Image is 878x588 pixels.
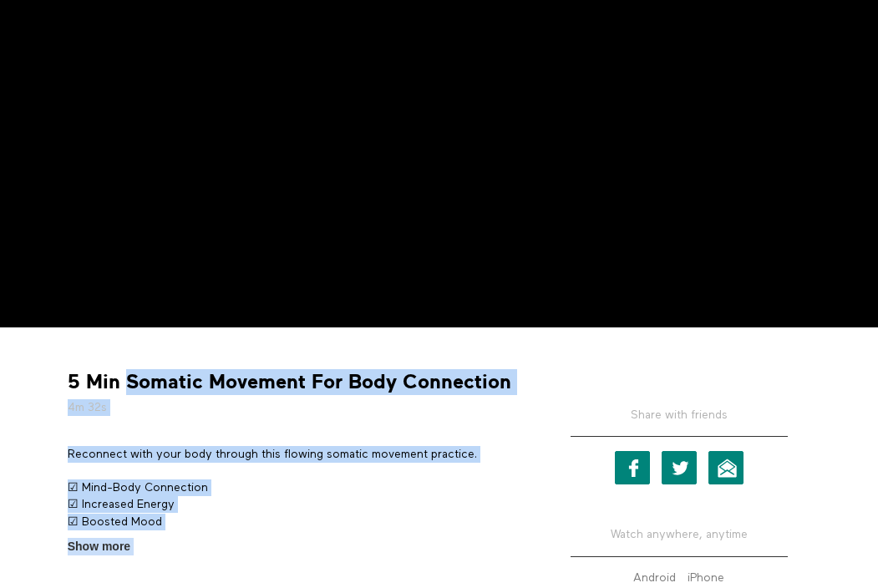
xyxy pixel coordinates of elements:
h5: 4m 32s [68,399,523,416]
p: ☑ Mind-Body Connection ☑ Increased Energy ☑ Boosted Mood [68,479,523,530]
h5: Watch anywhere, anytime [571,514,788,556]
a: Android [629,572,680,584]
span: Show more [68,538,130,555]
a: Twitter [662,451,697,484]
a: iPhone [683,572,728,584]
h5: Share with friends [571,407,788,437]
strong: iPhone [688,572,724,584]
a: Email [708,451,744,484]
p: Reconnect with your body through this flowing somatic movement practice. [68,446,523,463]
strong: 5 Min Somatic Movement For Body Connection [68,369,511,395]
a: Facebook [615,451,650,484]
strong: Android [633,572,676,584]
